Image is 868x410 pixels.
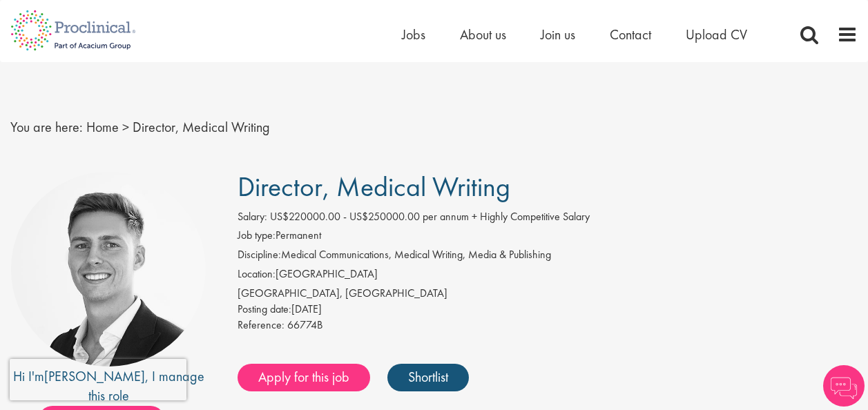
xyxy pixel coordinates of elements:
a: Shortlist [387,364,469,391]
div: [DATE] [238,302,858,318]
label: Location: [238,266,276,282]
label: Salary: [238,209,267,225]
div: [GEOGRAPHIC_DATA], [GEOGRAPHIC_DATA] [238,286,858,302]
img: imeage of recruiter George Watson [11,172,206,367]
span: US$220000.00 - US$250000.00 per annum + Highly Competitive Salary [270,209,590,224]
a: Join us [541,26,575,43]
img: Chatbot [823,365,865,407]
li: [GEOGRAPHIC_DATA] [238,266,858,286]
iframe: reCAPTCHA [10,359,186,400]
a: breadcrumb link [86,118,119,136]
span: > [122,118,129,136]
label: Reference: [238,318,284,333]
span: You are here: [10,118,83,136]
li: Medical Communications, Medical Writing, Media & Publishing [238,247,858,266]
li: Permanent [238,228,858,247]
label: Job type: [238,228,276,244]
a: Jobs [402,26,425,43]
span: Director, Medical Writing [133,118,270,136]
span: 66774B [287,318,322,332]
a: Apply for this job [238,364,370,391]
label: Discipline: [238,247,281,263]
a: Upload CV [686,26,747,43]
a: Contact [610,26,651,43]
span: Director, Medical Writing [238,169,510,204]
span: Posting date: [238,302,291,316]
a: About us [460,26,506,43]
